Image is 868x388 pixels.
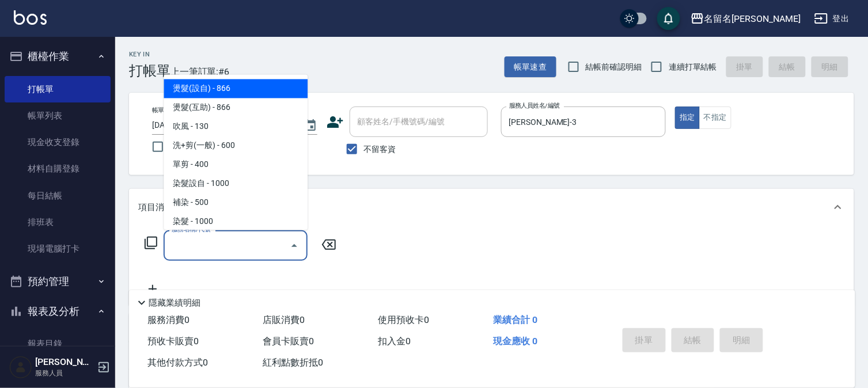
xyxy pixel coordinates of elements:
[5,296,111,326] button: 報表及分析
[493,314,537,325] span: 業績合計 0
[164,117,308,136] span: 吹風 - 130
[164,155,308,174] span: 單剪 - 400
[152,106,176,115] label: 帳單日期
[5,182,111,209] a: 每日結帳
[586,61,642,73] span: 結帳前確認明細
[164,193,308,212] span: 補染 - 500
[810,8,854,29] button: 登出
[505,56,556,78] button: 帳單速查
[285,237,304,255] button: Close
[147,314,189,325] span: 服務消費 0
[164,174,308,193] span: 染髮設自 - 1000
[704,12,801,26] div: 名留名[PERSON_NAME]
[364,143,396,155] span: 不留客資
[129,63,170,79] h3: 打帳單
[5,235,111,262] a: 現場電腦打卡
[35,356,94,368] h5: [PERSON_NAME]
[5,129,111,155] a: 現金收支登錄
[657,7,680,30] button: save
[147,357,208,368] span: 其他付款方式 0
[149,297,200,309] p: 隱藏業績明細
[152,116,292,135] input: YYYY/MM/DD hh:mm
[675,106,700,129] button: 指定
[129,51,170,58] h2: Key In
[5,76,111,102] a: 打帳單
[5,330,111,357] a: 報表目錄
[669,61,717,73] span: 連續打單結帳
[699,106,731,129] button: 不指定
[5,267,111,296] button: 預約管理
[5,209,111,235] a: 排班表
[129,189,854,226] div: 項目消費
[493,336,537,347] span: 現金應收 0
[5,102,111,129] a: 帳單列表
[263,314,305,325] span: 店販消費 0
[164,212,308,231] span: 染髮 - 1000
[138,201,173,214] p: 項目消費
[9,356,32,379] img: Person
[5,155,111,182] a: 材料自購登錄
[378,336,411,347] span: 扣入金 0
[5,41,111,71] button: 櫃檯作業
[35,368,94,378] p: 服務人員
[297,112,324,139] button: Choose date, selected date is 2025-10-12
[14,10,47,25] img: Logo
[170,64,230,79] span: 上一筆訂單:#6
[378,314,429,325] span: 使用預收卡 0
[147,336,199,347] span: 預收卡販賣 0
[164,136,308,155] span: 洗+剪(一般) - 600
[164,79,308,98] span: 燙髮(設自) - 866
[164,98,308,117] span: 燙髮(互助) - 866
[509,101,560,110] label: 服務人員姓名/編號
[686,7,805,31] button: 名留名[PERSON_NAME]
[263,336,314,347] span: 會員卡販賣 0
[263,357,323,368] span: 紅利點數折抵 0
